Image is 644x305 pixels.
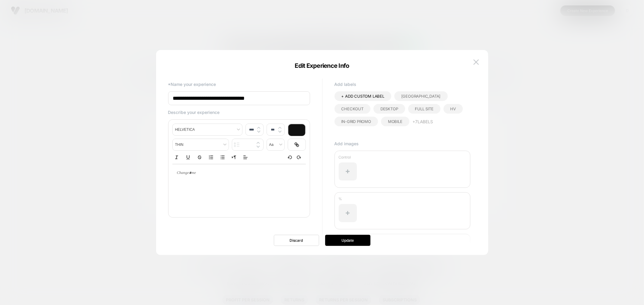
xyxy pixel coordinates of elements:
p: Add labels [335,82,470,87]
span: Edit Experience Info [295,62,349,69]
img: line height [234,142,239,147]
button: Strike [195,154,204,161]
button: Bullet list [218,154,227,161]
span: [GEOGRAPHIC_DATA] [401,94,441,99]
img: up [257,127,260,129]
button: Discard [274,235,319,246]
span: Full site [415,106,434,111]
span: Align [241,154,250,161]
button: Right to Left [230,154,238,161]
button: +7Labels [412,117,433,127]
button: Update [325,235,370,246]
button: Italic [172,154,181,161]
span: fontWeight [173,139,229,150]
span: font [173,124,242,135]
p: Control [339,155,466,159]
span: + ADD CUSTOM LABEL [341,94,384,99]
p: *Name your experience [168,82,310,87]
button: Underline [184,154,192,161]
img: up [278,127,281,129]
img: down [278,130,281,133]
img: down [257,146,260,148]
img: up [257,142,260,144]
span: transform [267,139,284,150]
img: down [257,130,260,133]
span: Mobile [388,119,402,124]
img: close [473,59,479,64]
button: Ordered list [207,154,215,161]
span: checkout [341,106,364,111]
span: In-grid promo [341,119,371,124]
span: Desktop [380,106,398,111]
p: Describe your experience [168,110,310,115]
span: HV [450,106,456,111]
p: % [339,197,466,201]
p: Add images [335,141,470,146]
